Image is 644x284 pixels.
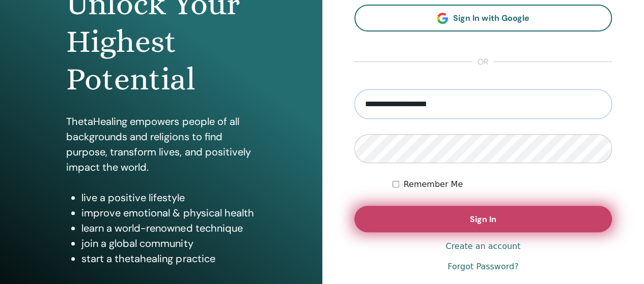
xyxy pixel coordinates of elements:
button: Sign In [354,206,612,232]
a: Sign In with Google [354,5,612,31]
li: join a global community [81,236,256,251]
span: or [472,56,494,68]
span: Sign In [470,214,496,225]
a: Create an account [445,240,520,253]
span: Sign In with Google [453,13,529,23]
label: Remember Me [403,178,463,191]
li: learn a world-renowned technique [81,220,256,236]
div: Keep me authenticated indefinitely or until I manually logout [393,178,612,191]
li: improve emotional & physical health [81,205,256,220]
a: Forgot Password? [447,261,518,273]
p: ThetaHealing empowers people of all backgrounds and religions to find purpose, transform lives, a... [66,114,256,175]
li: live a positive lifestyle [81,190,256,205]
li: start a thetahealing practice [81,251,256,266]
